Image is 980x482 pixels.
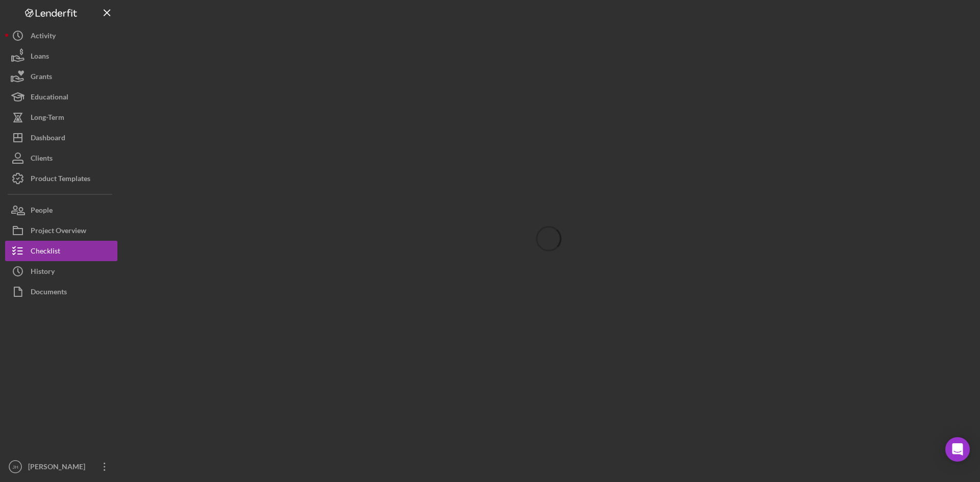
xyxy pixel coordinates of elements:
div: History [31,261,55,284]
button: Long-Term [5,107,117,128]
div: Grants [31,66,52,89]
button: History [5,261,117,282]
button: Clients [5,148,117,168]
div: Long-Term [31,107,64,130]
div: Project Overview [31,220,86,243]
button: Activity [5,26,117,46]
button: Documents [5,282,117,302]
div: Open Intercom Messenger [945,437,970,462]
div: Documents [31,282,67,305]
button: Educational [5,87,117,107]
div: [PERSON_NAME] [26,456,92,479]
button: People [5,200,117,220]
div: Loans [31,46,49,69]
button: Dashboard [5,128,117,148]
button: Project Overview [5,220,117,241]
button: Grants [5,66,117,87]
div: Clients [31,148,53,171]
div: Checklist [31,241,60,264]
text: JH [12,464,18,470]
div: Activity [31,26,56,48]
div: Product Templates [31,168,90,191]
button: Product Templates [5,168,117,189]
div: Dashboard [31,128,65,150]
button: JH[PERSON_NAME] [5,456,117,477]
div: People [31,200,53,223]
div: Educational [31,87,68,110]
button: Loans [5,46,117,66]
button: Checklist [5,241,117,261]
